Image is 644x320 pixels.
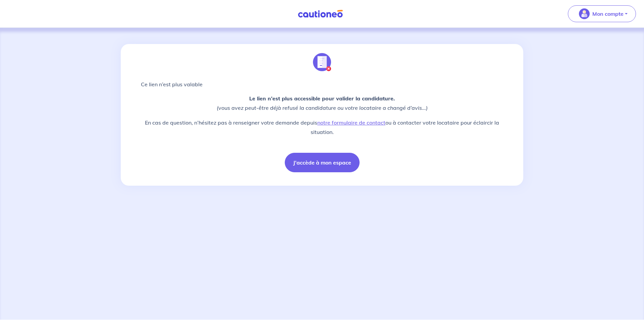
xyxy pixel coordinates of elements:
[249,95,395,102] strong: Le lien n’est plus accessible pour valider la candidature.
[285,153,360,172] button: J'accède à mon espace
[317,119,385,126] a: notre formulaire de contact
[217,104,428,111] em: (vous avez peut-être déjà refusé la candidature ou votre locataire a changé d’avis...)
[579,8,590,19] img: illu_account_valid_menu.svg
[141,118,503,137] p: En cas de question, n’hésitez pas à renseigner votre demande depuis ou à contacter votre locatair...
[295,10,345,18] img: Cautioneo
[568,5,636,22] button: illu_account_valid_menu.svgMon compte
[141,80,503,88] p: Ce lien n’est plus valable
[592,10,624,18] p: Mon compte
[313,53,331,71] img: illu_annulation_contrat.svg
